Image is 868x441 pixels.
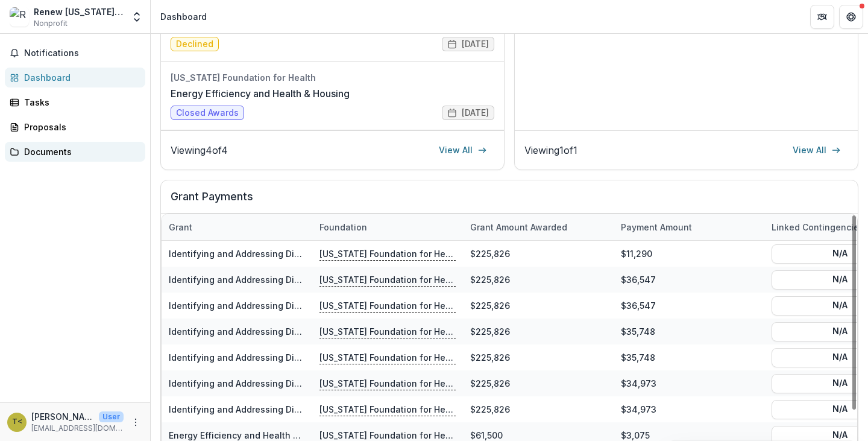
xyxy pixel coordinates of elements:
[156,8,212,25] nav: breadcrumb
[614,396,764,422] div: $34,973
[34,18,68,29] span: Nonprofit
[162,214,312,240] div: Grant
[312,214,463,240] div: Foundation
[169,300,621,311] a: Identifying and Addressing Disparities in Energy Burdens and Health Outcomes in [US_STATE] Commun...
[5,142,145,162] a: Documents
[5,43,145,63] button: Notifications
[614,214,764,240] div: Payment Amount
[128,415,143,430] button: More
[24,121,136,133] div: Proposals
[169,404,621,414] a: Identifying and Addressing Disparities in Energy Burdens and Health Outcomes in [US_STATE] Commun...
[99,411,124,422] p: User
[169,274,621,285] a: Identifying and Addressing Disparities in Energy Burdens and Health Outcomes in [US_STATE] Commun...
[10,7,29,27] img: Renew Missouri Advocates
[5,68,145,87] a: Dashboard
[839,5,863,29] button: Get Help
[24,145,136,158] div: Documents
[463,214,614,240] div: Grant amount awarded
[169,430,336,440] a: Energy Efficiency and Health & Housing
[319,247,456,260] p: [US_STATE] Foundation for Health
[614,370,764,396] div: $34,973
[162,221,200,233] div: Grant
[319,376,456,390] p: [US_STATE] Foundation for Health
[169,326,621,337] a: Identifying and Addressing Disparities in Energy Burdens and Health Outcomes in [US_STATE] Commun...
[463,241,614,267] div: $225,826
[463,319,614,344] div: $225,826
[463,396,614,422] div: $225,826
[24,71,136,84] div: Dashboard
[614,293,764,319] div: $36,547
[319,325,456,338] p: [US_STATE] Foundation for Health
[463,344,614,370] div: $225,826
[31,410,94,423] p: [PERSON_NAME] <[PERSON_NAME][EMAIL_ADDRESS][DOMAIN_NAME]>
[810,5,834,29] button: Partners
[614,241,764,267] div: $11,290
[319,402,456,416] p: [US_STATE] Foundation for Health
[319,299,456,312] p: [US_STATE] Foundation for Health
[34,5,124,18] div: Renew [US_STATE] Advocates
[785,141,848,160] a: View All
[463,221,574,233] div: Grant amount awarded
[614,221,699,233] div: Payment Amount
[614,319,764,344] div: $35,748
[171,86,350,101] a: Energy Efficiency and Health & Housing
[5,117,145,137] a: Proposals
[432,141,494,160] a: View All
[614,344,764,370] div: $35,748
[5,92,145,112] a: Tasks
[169,249,621,259] a: Identifying and Addressing Disparities in Energy Burdens and Health Outcomes in [US_STATE] Commun...
[319,273,456,286] p: [US_STATE] Foundation for Health
[171,190,848,213] h2: Grant Payments
[169,378,621,389] a: Identifying and Addressing Disparities in Energy Burdens and Health Outcomes in [US_STATE] Commun...
[160,10,207,23] div: Dashboard
[128,5,145,29] button: Open entity switcher
[463,293,614,319] div: $225,826
[24,96,136,109] div: Tasks
[24,48,140,59] span: Notifications
[319,351,456,364] p: [US_STATE] Foundation for Health
[463,370,614,396] div: $225,826
[171,143,228,157] p: Viewing 4 of 4
[463,267,614,293] div: $225,826
[31,423,124,434] p: [EMAIL_ADDRESS][DOMAIN_NAME]
[12,418,22,426] div: Tori Cheatham <tori@renewmo.org>
[524,143,577,157] p: Viewing 1 of 1
[312,221,374,233] div: Foundation
[169,352,621,363] a: Identifying and Addressing Disparities in Energy Burdens and Health Outcomes in [US_STATE] Commun...
[614,267,764,293] div: $36,547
